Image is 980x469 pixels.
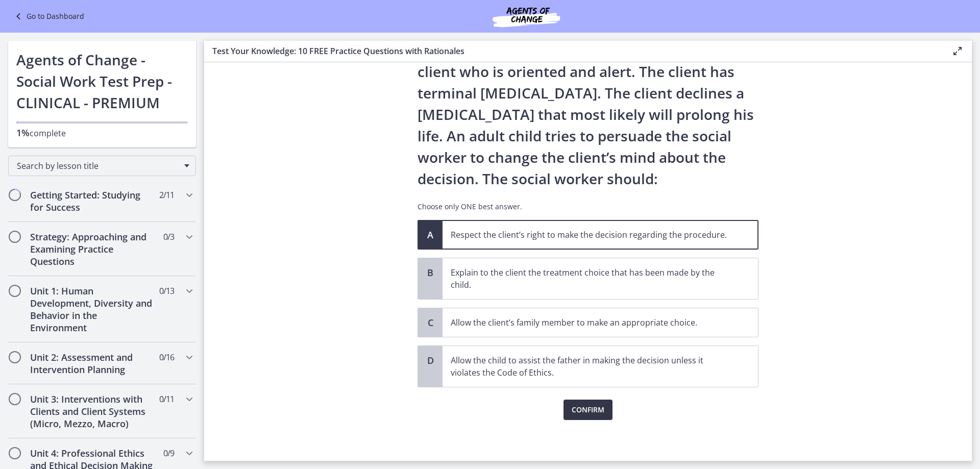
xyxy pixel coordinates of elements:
a: Go to Dashboard [12,10,84,22]
img: Agents of Change [465,4,587,29]
p: Allow the client’s family member to make an appropriate choice. [451,316,729,329]
button: Confirm [563,400,612,420]
p: Allow the child to assist the father in making the decision unless it violates the Code of Ethics. [451,354,729,379]
h2: Unit 3: Interventions with Clients and Client Systems (Micro, Mezzo, Macro) [30,393,155,430]
h2: Strategy: Approaching and Examining Practice Questions [30,231,155,267]
span: 0 / 16 [159,351,174,363]
div: Search by lesson title [8,156,196,176]
p: Respect the client’s right to make the decision regarding the procedure. [451,229,729,241]
span: C [424,316,436,329]
span: D [424,354,436,366]
h1: Agents of Change - Social Work Test Prep - CLINICAL - PREMIUM [16,49,188,113]
h2: Unit 2: Assessment and Intervention Planning [30,351,155,376]
span: Confirm [572,404,604,416]
h2: Unit 1: Human Development, Diversity and Behavior in the Environment [30,285,155,334]
p: Choose only ONE best answer. [418,202,758,212]
span: 0 / 11 [159,393,174,405]
span: 0 / 13 [159,285,174,297]
h2: Getting Started: Studying for Success [30,189,155,213]
span: B [424,266,436,279]
p: A nursing home social worker is assessing a client who is oriented and alert. The client has term... [418,39,758,189]
span: A [424,229,436,241]
span: 0 / 9 [163,447,174,459]
span: Search by lesson title [17,160,179,171]
span: 1% [16,127,30,139]
span: 2 / 11 [159,189,174,201]
h3: Test Your Knowledge: 10 FREE Practice Questions with Rationales [212,45,935,57]
span: 0 / 3 [163,231,174,243]
p: complete [16,127,188,139]
p: Explain to the client the treatment choice that has been made by the child. [451,266,729,291]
